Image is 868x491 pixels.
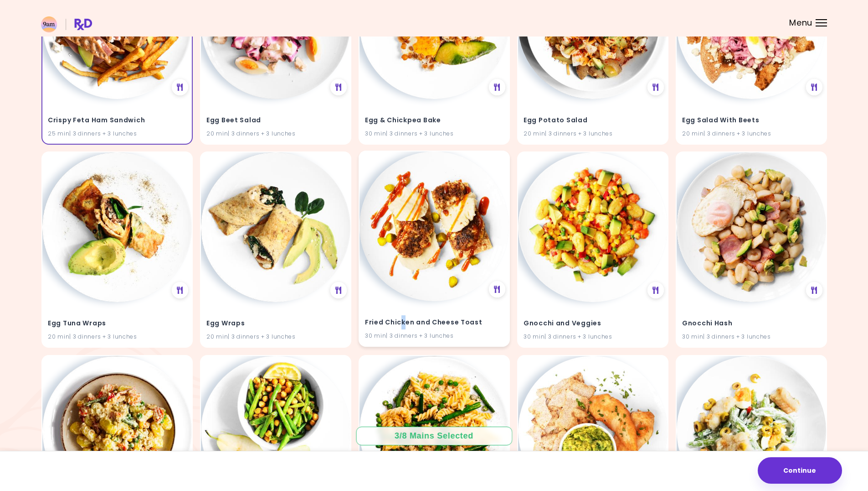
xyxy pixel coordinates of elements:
h4: Egg & Chickpea Bake [365,113,503,127]
div: See Meal Plan [172,79,188,95]
div: 30 min | 3 dinners + 3 lunches [524,333,662,341]
span: Menu [789,19,812,27]
h4: Gnocchi Hash [682,316,821,331]
div: 20 min | 3 dinners + 3 lunches [206,333,345,341]
h4: Gnocchi and Veggies [524,316,662,331]
h4: Egg Tuna Wraps [48,316,186,331]
div: 30 min | 3 dinners + 3 lunches [365,332,503,340]
div: See Meal Plan [330,79,347,95]
div: 20 min | 3 dinners + 3 lunches [48,333,186,341]
div: 25 min | 3 dinners + 3 lunches [48,129,186,138]
div: See Meal Plan [489,79,505,95]
div: See Meal Plan [647,282,664,298]
h4: Fried Chicken and Cheese Toast [365,315,503,330]
div: See Meal Plan [806,282,822,298]
div: See Meal Plan [489,281,505,298]
div: 30 min | 3 dinners + 3 lunches [365,129,503,138]
div: 30 min | 3 dinners + 3 lunches [682,333,821,341]
button: Continue [758,457,842,484]
img: RxDiet [41,16,92,32]
div: 3 / 8 Mains Selected [388,430,480,442]
div: See Meal Plan [647,79,664,95]
div: See Meal Plan [330,282,347,298]
div: See Meal Plan [172,282,188,298]
h4: Crispy Feta Ham Sandwich [48,113,186,127]
h4: Egg Potato Salad [524,113,662,127]
div: 20 min | 3 dinners + 3 lunches [524,129,662,138]
h4: Egg Salad With Beets [682,113,821,127]
div: 20 min | 3 dinners + 3 lunches [682,129,821,138]
div: See Meal Plan [806,79,822,95]
h4: Egg Beet Salad [206,113,345,127]
h4: Egg Wraps [206,316,345,331]
div: 20 min | 3 dinners + 3 lunches [206,129,345,138]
